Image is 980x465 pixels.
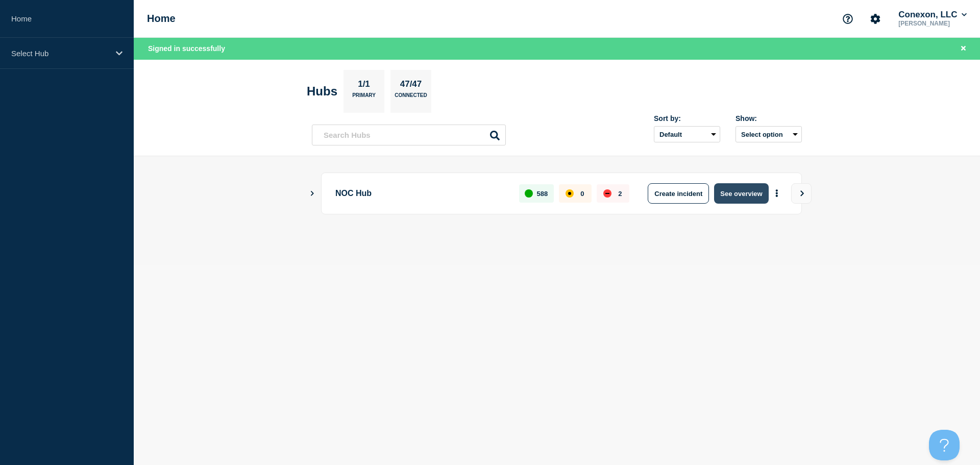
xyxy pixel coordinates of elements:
[648,183,709,204] button: Create incident
[537,190,548,198] p: 588
[148,44,225,53] span: Signed in successfully
[580,190,584,198] p: 0
[312,125,506,145] input: Search Hubs
[11,49,109,58] p: Select Hub
[525,189,533,198] div: up
[395,92,427,103] p: Connected
[335,183,507,204] p: NOC Hub
[603,189,611,198] div: down
[310,190,315,198] button: Show Connected Hubs
[396,79,426,92] p: 47/47
[352,92,376,103] p: Primary
[837,8,859,30] button: Support
[307,84,337,99] h2: Hubs
[714,183,768,204] button: See overview
[929,430,960,460] iframe: Help Scout Beacon - Open
[618,190,622,198] p: 2
[896,20,969,27] p: [PERSON_NAME]
[896,10,969,20] button: Conexon, LLC
[791,183,812,204] button: View
[736,126,802,142] button: Select option
[865,8,886,30] button: Account settings
[654,114,720,123] div: Sort by:
[354,79,374,92] p: 1/1
[770,184,783,203] button: More actions
[147,13,176,25] h1: Home
[957,43,970,55] button: Close banner
[566,189,574,198] div: affected
[736,114,802,123] div: Show:
[654,126,720,142] select: Sort by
